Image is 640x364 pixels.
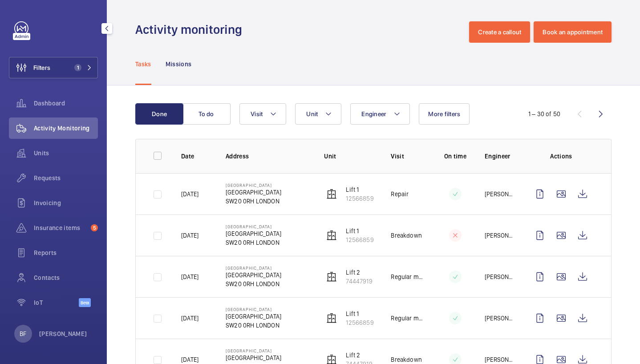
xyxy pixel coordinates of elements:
[326,230,337,241] img: elevator.svg
[346,318,373,327] p: 12566859
[226,321,281,330] p: SW20 0RH LONDON
[391,272,426,281] p: Regular maintenance
[346,277,372,286] p: 74447919
[181,272,198,281] p: [DATE]
[326,313,337,324] img: elevator.svg
[346,268,372,277] p: Lift 2
[74,64,81,71] span: 1
[485,355,515,364] p: [PERSON_NAME]
[391,314,426,323] p: Regular maintenance
[346,235,373,244] p: 12566859
[34,99,98,108] span: Dashboard
[346,226,373,235] p: Lift 1
[135,103,183,125] button: Done
[226,238,281,247] p: SW20 0RH LONDON
[226,224,281,229] p: [GEOGRAPHIC_DATA]
[34,298,79,307] span: IoT
[346,185,373,194] p: Lift 1
[391,231,422,240] p: Breakdown
[226,279,281,288] p: SW20 0RH LONDON
[33,63,50,72] span: Filters
[239,103,286,125] button: Visit
[34,273,98,282] span: Contacts
[34,124,98,133] span: Activity Monitoring
[469,21,530,43] button: Create a callout
[135,21,247,38] h1: Activity monitoring
[440,152,470,161] p: On time
[534,21,612,43] button: Book an appointment
[79,298,91,307] span: Beta
[485,314,515,323] p: [PERSON_NAME]
[34,149,98,158] span: Units
[166,60,192,69] p: Missions
[428,110,460,117] span: More filters
[346,194,373,203] p: 12566859
[326,189,337,199] img: elevator.svg
[34,248,98,257] span: Reports
[391,355,422,364] p: Breakdown
[485,272,515,281] p: [PERSON_NAME]
[226,307,281,312] p: [GEOGRAPHIC_DATA]
[226,265,281,271] p: [GEOGRAPHIC_DATA]
[181,314,198,323] p: [DATE]
[34,198,98,207] span: Invoicing
[306,110,318,117] span: Unit
[419,103,470,125] button: More filters
[528,109,560,118] div: 1 – 30 of 50
[226,188,281,197] p: [GEOGRAPHIC_DATA]
[9,57,98,78] button: Filters1
[326,271,337,282] img: elevator.svg
[226,197,281,206] p: SW20 0RH LONDON
[135,60,151,69] p: Tasks
[346,351,372,360] p: Lift 2
[295,103,341,125] button: Unit
[226,348,281,353] p: [GEOGRAPHIC_DATA]
[226,152,310,161] p: Address
[182,103,231,125] button: To do
[34,174,98,182] span: Requests
[251,110,263,117] span: Visit
[181,231,198,240] p: [DATE]
[391,190,409,198] p: Repair
[346,309,373,318] p: Lift 1
[34,223,87,232] span: Insurance items
[226,229,281,238] p: [GEOGRAPHIC_DATA]
[226,182,281,188] p: [GEOGRAPHIC_DATA]
[39,329,87,338] p: [PERSON_NAME]
[361,110,386,117] span: Engineer
[181,355,198,364] p: [DATE]
[226,271,281,279] p: [GEOGRAPHIC_DATA]
[226,312,281,321] p: [GEOGRAPHIC_DATA]
[485,190,515,198] p: [PERSON_NAME]
[181,190,198,198] p: [DATE]
[350,103,410,125] button: Engineer
[91,224,98,231] span: 5
[391,152,426,161] p: Visit
[485,231,515,240] p: [PERSON_NAME]
[181,152,211,161] p: Date
[226,353,281,362] p: [GEOGRAPHIC_DATA]
[20,329,26,338] p: BF
[485,152,515,161] p: Engineer
[324,152,377,161] p: Unit
[529,152,593,161] p: Actions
